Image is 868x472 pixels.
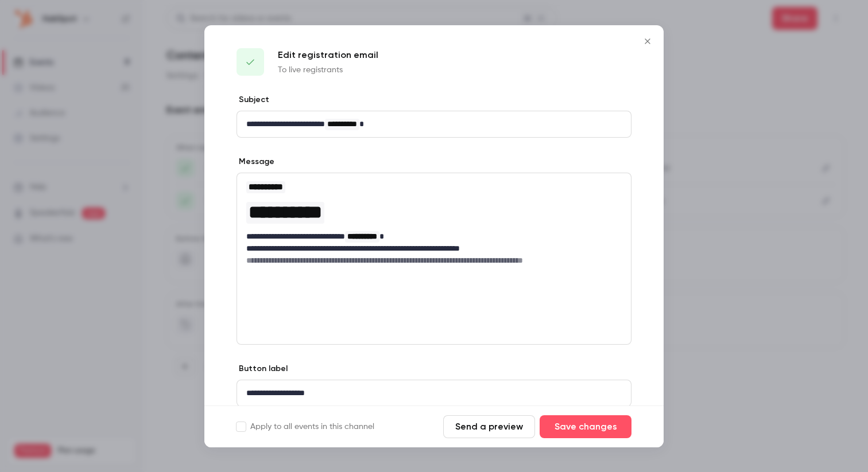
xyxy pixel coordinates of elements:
[237,111,631,137] div: editor
[636,30,659,53] button: Close
[237,380,631,406] div: editor
[237,363,288,375] label: Button label
[278,48,378,62] p: Edit registration email
[540,415,631,438] button: Save changes
[237,173,631,273] div: editor
[237,94,269,106] label: Subject
[443,415,535,438] button: Send a preview
[237,421,374,432] label: Apply to all events in this channel
[237,156,274,167] label: Message
[278,64,378,76] p: To live registrants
